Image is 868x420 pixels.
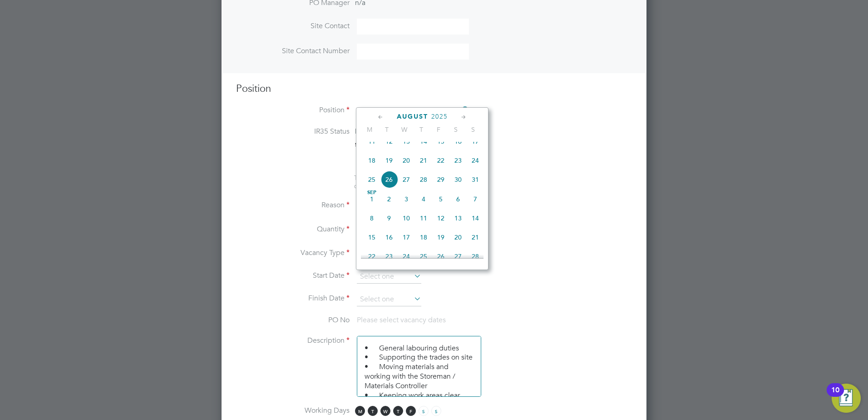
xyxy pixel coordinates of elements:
label: Finish Date [236,294,350,303]
span: Sep [363,190,380,195]
span: 21 [467,229,484,246]
span: 17 [398,229,415,246]
label: Description [236,336,350,345]
input: Select one [357,270,421,284]
label: Vacancy Type [236,248,350,258]
span: 14 [467,210,484,227]
span: 19 [432,229,449,246]
label: Quantity [236,225,350,234]
span: 12 [432,210,449,227]
span: M [355,406,365,416]
span: S [464,125,482,134]
label: Working Days [236,406,350,415]
span: 13 [398,133,415,150]
button: Open Resource Center, 10 new notifications [832,384,861,413]
span: 17 [467,133,484,150]
input: Select one [357,293,421,306]
span: S [447,125,464,134]
span: 24 [398,248,415,265]
span: 28 [467,248,484,265]
span: 27 [449,248,467,265]
span: 20 [398,152,415,169]
span: 18 [363,152,380,169]
span: 11 [363,133,380,150]
span: 22 [363,248,380,265]
span: 6 [449,190,467,208]
span: The status determination for this position can be updated after creating the vacancy [354,174,477,190]
span: 29 [432,171,449,188]
span: 22 [432,152,449,169]
span: 31 [467,171,484,188]
span: F [430,125,447,134]
span: 9 [380,210,398,227]
span: August [397,113,428,120]
span: 10 [398,210,415,227]
span: 8 [363,210,380,227]
span: 23 [449,152,467,169]
span: 18 [415,229,432,246]
span: T [413,125,430,134]
label: Reason [236,200,350,210]
span: 14 [415,133,432,150]
span: 15 [363,229,380,246]
strong: Status Determination Statement [355,141,438,148]
span: 3 [398,190,415,208]
span: 15 [432,133,449,150]
span: 23 [380,248,398,265]
span: W [395,125,413,134]
span: Please select vacancy dates [357,315,446,325]
span: W [380,406,390,416]
input: Search for... [357,104,469,118]
span: 19 [380,152,398,169]
label: IR35 Status [236,127,350,136]
label: Site Contact [236,21,350,31]
span: Inside IR35 [355,127,391,135]
span: T [378,125,395,134]
span: T [393,406,403,416]
span: 5 [432,190,449,208]
span: S [431,406,441,416]
span: 16 [449,133,467,150]
span: 30 [449,171,467,188]
label: Site Contact Number [236,46,350,56]
h3: Position [236,82,632,95]
span: 16 [380,229,398,246]
span: 7 [467,190,484,208]
span: 12 [380,133,398,150]
span: 26 [380,171,398,188]
span: T [368,406,378,416]
label: Start Date [236,271,350,280]
span: 2025 [431,113,448,120]
span: 2 [380,190,398,208]
span: 4 [415,190,432,208]
span: F [406,406,416,416]
span: 26 [432,248,449,265]
span: 20 [449,229,467,246]
span: 25 [415,248,432,265]
span: 11 [415,210,432,227]
label: PO No [236,315,350,325]
span: 1 [363,190,380,208]
span: 21 [415,152,432,169]
label: Position [236,105,350,115]
span: 25 [363,171,380,188]
span: 24 [467,152,484,169]
span: 28 [415,171,432,188]
span: 27 [398,171,415,188]
span: M [361,125,378,134]
div: 10 [831,390,839,402]
span: S [419,406,429,416]
span: 13 [449,210,467,227]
